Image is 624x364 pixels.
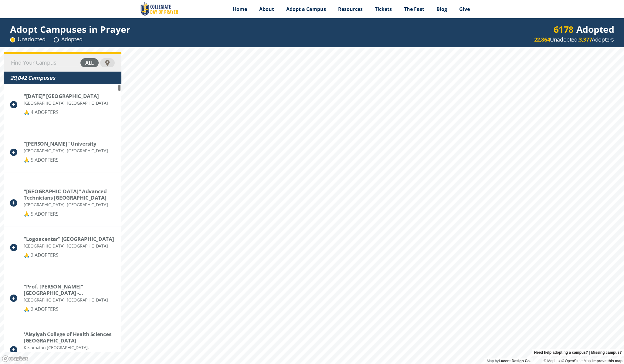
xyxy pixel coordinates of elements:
[534,36,550,43] strong: 22,864
[369,2,398,17] a: Tickets
[24,109,108,116] div: 🙏 4 ADOPTERS
[591,349,622,356] a: Missing campus?
[532,349,624,356] div: |
[561,359,591,363] a: OpenStreetMap
[233,6,247,12] span: Home
[24,99,108,107] div: [GEOGRAPHIC_DATA], [GEOGRAPHIC_DATA]
[24,242,114,250] div: [GEOGRAPHIC_DATA], [GEOGRAPHIC_DATA]
[375,6,392,12] span: Tickets
[24,93,108,99] div: "December 1, 1918" University of Alba Iulia
[24,210,115,218] div: 🙏 5 ADOPTERS
[430,2,453,17] a: Blog
[10,25,131,33] div: Adopt Campuses in Prayer
[459,6,470,12] span: Give
[259,6,274,12] span: About
[24,283,115,296] div: "Prof. Dr. Paraskev Stoyanov" Medical University - Varna
[227,2,253,17] a: Home
[24,140,108,147] div: "Gabriele d'Annunzio" University
[54,35,82,43] div: Adopted
[332,2,369,17] a: Resources
[398,2,430,17] a: The Fast
[436,6,447,12] span: Blog
[253,2,280,17] a: About
[24,201,115,208] div: [GEOGRAPHIC_DATA], [GEOGRAPHIC_DATA]
[10,59,79,67] input: Find Your Campus
[2,355,29,362] a: Mapbox logo
[24,236,114,242] div: "Logos centar" College Mostar
[24,331,115,344] div: 'Aisyiyah College of Health Sciences Bandung
[286,6,326,12] span: Adopt a Campus
[554,25,574,33] div: 6178
[80,58,99,67] div: all
[544,359,560,363] a: Mapbox
[24,147,108,154] div: [GEOGRAPHIC_DATA], [GEOGRAPHIC_DATA]
[554,25,614,33] div: Adopted
[24,188,115,201] div: "La Grace University" Advanced Technicians School of Benin
[499,359,531,363] a: Lucent Design Co.
[24,251,114,259] div: 🙏 2 ADOPTERS
[592,359,622,363] a: Improve this map
[280,2,332,17] a: Adopt a Campus
[534,36,614,43] div: Unadopted, Adopters
[338,6,363,12] span: Resources
[484,358,533,364] div: Map by
[404,6,424,12] span: The Fast
[24,296,115,304] div: [GEOGRAPHIC_DATA], [GEOGRAPHIC_DATA]
[579,36,592,43] strong: 3,377
[10,35,45,43] div: Unadopted
[24,344,115,359] div: Kecamatan [GEOGRAPHIC_DATA], [GEOGRAPHIC_DATA]
[453,2,476,17] a: Give
[534,349,588,356] a: Need help adopting a campus?
[24,305,115,313] div: 🙏 2 ADOPTERS
[24,156,108,164] div: 🙏 5 ADOPTERS
[10,74,115,82] div: 29,042 Campuses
